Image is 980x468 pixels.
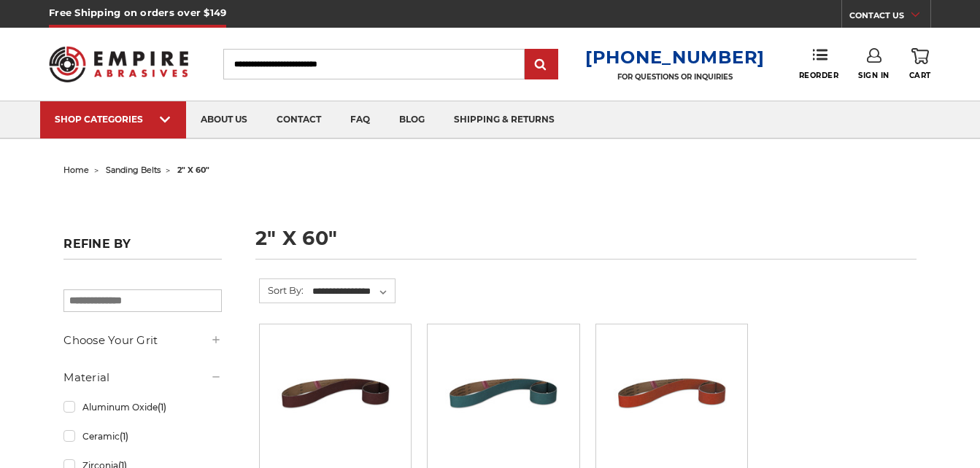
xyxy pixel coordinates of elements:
a: home [63,165,89,175]
a: 2" x 60" Aluminum Oxide Pipe Sanding Belt [270,335,401,465]
h1: 2" x 60" [255,228,916,260]
span: 2" x 60" [177,165,209,175]
img: 2" x 60" Aluminum Oxide Pipe Sanding Belt [277,335,394,451]
a: Cart [909,48,931,80]
label: Sort By: [260,279,304,301]
p: FOR QUESTIONS OR INQUIRIES [585,72,765,82]
a: 2" x 60" Zirconia Pipe Sanding Belt [438,335,568,465]
span: (1) [120,431,128,442]
img: 2" x 60" Ceramic Pipe Sanding Belt [614,335,730,451]
span: (1) [158,402,166,413]
div: SHOP CATEGORIES [55,114,171,125]
img: Empire Abrasives [49,37,188,92]
h5: Choose Your Grit [63,332,222,349]
a: [PHONE_NUMBER] [585,47,765,68]
a: about us [186,101,262,139]
span: Sign In [858,71,890,80]
a: shipping & returns [439,101,569,139]
img: 2" x 60" Zirconia Pipe Sanding Belt [445,335,562,451]
a: sanding belts [106,165,161,175]
h5: Refine by [63,237,222,260]
a: contact [262,101,336,139]
a: 2" x 60" Ceramic Pipe Sanding Belt [606,335,737,465]
span: Cart [909,71,931,80]
a: blog [385,101,439,139]
span: Reorder [799,71,839,80]
a: Ceramic [63,424,222,449]
input: Submit [527,50,556,79]
select: Sort By: [310,281,395,303]
a: Reorder [799,48,839,79]
a: Aluminum Oxide [63,394,222,420]
a: faq [336,101,385,139]
h5: Material [63,369,222,386]
a: CONTACT US [849,7,930,28]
